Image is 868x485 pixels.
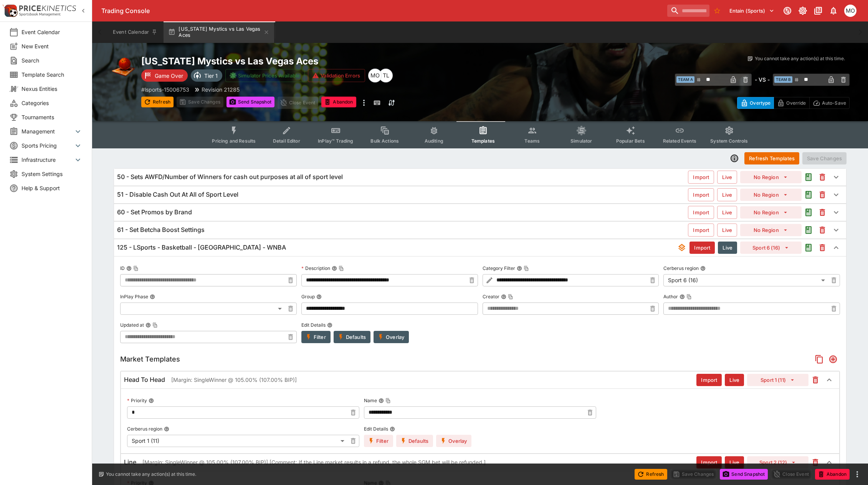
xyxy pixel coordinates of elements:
p: [Margin: SingleWinner @ 105.00% (107.00% BIP)] [Comment: If the Line market results in a refund, ... [142,458,486,466]
p: Tier 1 [204,72,218,80]
span: Related Events [663,138,696,144]
span: System Settings [21,170,83,178]
h6: 51 - Disable Cash Out At All of Sport Level [117,191,238,199]
button: Edit Details [390,426,395,432]
h6: - VS - [755,76,770,84]
p: ID [120,265,125,271]
h6: Head To Head [124,376,165,384]
span: Templates [471,138,495,144]
button: Cerberus region [700,266,706,271]
button: InPlay Phase [150,294,155,299]
div: Event type filters [206,121,754,148]
button: [US_STATE] Mystics vs Las Vegas Aces [164,21,274,43]
button: Live [725,374,744,386]
button: Refresh [141,97,174,107]
span: Detail Editor [273,138,300,144]
div: Start From [737,97,850,109]
button: No Region [740,206,802,219]
button: Copy To Clipboard [133,266,139,271]
span: Sports Pricing [21,141,73,150]
button: Sport 2 (12) [747,456,808,469]
button: Filter [364,435,393,447]
button: Override [774,97,809,109]
button: This will delete the selected template. You will still need to Save Template changes to commit th... [815,206,829,219]
button: Category FilterCopy To Clipboard [517,266,522,271]
button: Connected to PK [780,4,794,18]
p: Author [663,293,678,300]
span: Nexus Entities [21,85,83,93]
button: Copy Market Templates [812,352,826,366]
button: Import [696,374,722,386]
button: IDCopy To Clipboard [126,266,132,271]
button: No Region [740,189,802,201]
p: Name [364,397,377,404]
p: Edit Details [364,426,388,432]
button: Copy To Clipboard [508,294,513,299]
button: Import [688,224,714,237]
div: Mark O'Loughlan [368,69,382,82]
p: [Margin: SingleWinner @ 105.00% (107.00% BIP)] [171,376,297,384]
p: Game Over [155,72,183,80]
span: Simulator [570,138,592,144]
span: Pricing and Results [212,138,256,144]
button: Live [718,242,737,254]
button: Refresh Templates [744,152,799,164]
button: This will delete the selected template. You will still need to Save Template changes to commit th... [815,170,829,184]
button: Add [826,352,840,366]
button: DescriptionCopy To Clipboard [332,266,337,271]
p: InPlay Phase [120,293,148,300]
button: Toggle light/dark mode [796,4,810,18]
span: Team A [676,76,694,83]
button: Live [717,188,737,201]
span: Teams [524,138,540,144]
button: Overlay [436,435,471,447]
span: Tournaments [21,113,83,121]
h5: Market Templates [120,355,180,363]
h6: 125 - LSports - Basketball - [GEOGRAPHIC_DATA] - WNBA [117,243,286,252]
button: Abandon [815,469,850,480]
button: more [359,97,369,109]
span: Management [21,127,73,135]
p: You cannot take any action(s) at this time. [755,55,845,62]
button: Notifications [827,4,840,18]
button: Cerberus region [164,426,169,432]
button: Copy To Clipboard [385,398,391,403]
span: Search [21,56,83,64]
input: search [667,5,709,17]
button: Defaults [334,331,370,343]
button: No Region [740,171,802,183]
button: This will delete the selected template. You will still need to Save Template changes to commit th... [815,223,829,237]
button: Import [688,206,714,219]
button: AuthorCopy To Clipboard [680,294,685,299]
button: Import [688,171,714,184]
button: Audit the Template Change History [802,241,815,255]
button: Mark O'Loughlan [842,2,859,19]
img: Sportsbook Management [19,13,61,16]
span: Auditing [425,138,443,144]
button: CreatorCopy To Clipboard [501,294,506,299]
p: Auto-Save [822,99,846,107]
button: Sport 6 (16) [740,242,802,254]
div: Trading Console [101,7,664,15]
button: Abandon [321,97,356,107]
button: Copy To Clipboard [524,266,529,271]
h2: Copy To Clipboard [141,55,496,67]
p: Revision 21285 [202,85,240,94]
span: Event Calendar [21,28,83,36]
button: Copy To Clipboard [339,266,344,271]
button: NameCopy To Clipboard [379,398,384,403]
button: Audit the Template Change History [802,188,815,202]
button: Updated atCopy To Clipboard [145,322,151,328]
span: InPlay™ Trading [318,138,353,144]
button: Refresh [635,469,667,480]
button: Filter [301,331,331,343]
p: Cerberus region [663,265,699,271]
button: Priority [149,398,154,403]
button: Import [688,188,714,201]
div: Trent Lewis [379,69,393,82]
p: Creator [483,293,499,300]
button: Event Calendar [108,21,162,43]
span: New Event [21,42,83,50]
p: Category Filter [483,265,515,271]
button: Live [717,224,737,237]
